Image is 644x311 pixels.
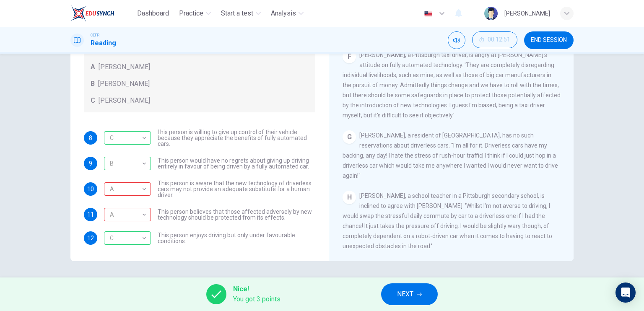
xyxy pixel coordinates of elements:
[89,161,92,166] span: 9
[91,62,95,72] span: A
[104,182,151,196] div: C
[524,31,574,49] button: END SESSION
[397,288,413,300] span: NEXT
[99,96,150,106] span: [PERSON_NAME]
[221,8,253,18] span: Start a test
[615,282,636,303] div: Open Intercom Messenger
[343,52,561,119] span: [PERSON_NAME], a Pittsburgh taxi driver, is angry at [PERSON_NAME]'s attitude on fully automated ...
[472,31,517,49] div: Hide
[158,209,315,220] span: This person believes that those affected adversely by new technology should be protected from its...
[343,50,356,63] div: F
[137,8,169,18] span: Dashboard
[504,8,550,18] div: [PERSON_NAME]
[484,7,498,20] img: Profile picture
[91,32,99,38] span: CEFR
[91,96,95,106] span: C
[104,226,148,250] div: C
[448,31,465,49] div: Mute
[343,130,356,144] div: G
[91,38,116,48] h1: Reading
[343,132,558,179] span: [PERSON_NAME], a resident of [GEOGRAPHIC_DATA], has no such reservations about driverless cars. "...
[158,158,315,169] span: This person would have no regrets about giving up driving entirely in favour of being driven by a...
[343,191,356,204] div: H
[98,79,150,89] span: [PERSON_NAME]
[104,126,148,150] div: C
[158,232,315,244] span: This person enjoys driving but only under favourable conditions.
[104,131,151,145] div: C
[134,6,172,21] button: Dashboard
[87,212,94,218] span: 11
[343,192,552,249] span: [PERSON_NAME], a school teacher in a Pittsburgh secondary school, is inclined to agree with [PERS...
[158,180,315,198] span: This person is aware that the new technology of driverless cars may not provide an adequate subst...
[104,157,151,170] div: B
[158,129,315,147] span: I his person is willing to give up control of their vehicle because they appreciate the benefits ...
[267,6,307,21] button: Analysis
[472,31,517,48] button: 00:12:51
[271,8,296,18] span: Analysis
[70,5,134,22] a: EduSynch logo
[89,135,92,141] span: 8
[218,6,264,21] button: Start a test
[87,235,94,241] span: 12
[423,10,434,17] img: en
[233,294,280,304] span: You got 3 points
[104,177,148,201] div: A
[70,5,114,22] img: EduSynch logo
[104,231,151,245] div: C
[104,203,148,227] div: A
[99,62,150,72] span: [PERSON_NAME]
[381,283,438,305] button: NEXT
[104,152,148,176] div: B
[233,284,280,294] span: Nice!
[176,6,214,21] button: Practice
[87,186,94,192] span: 10
[104,208,151,221] div: B
[179,8,203,18] span: Practice
[531,37,567,44] span: END SESSION
[488,36,510,43] span: 00:12:51
[91,79,95,89] span: B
